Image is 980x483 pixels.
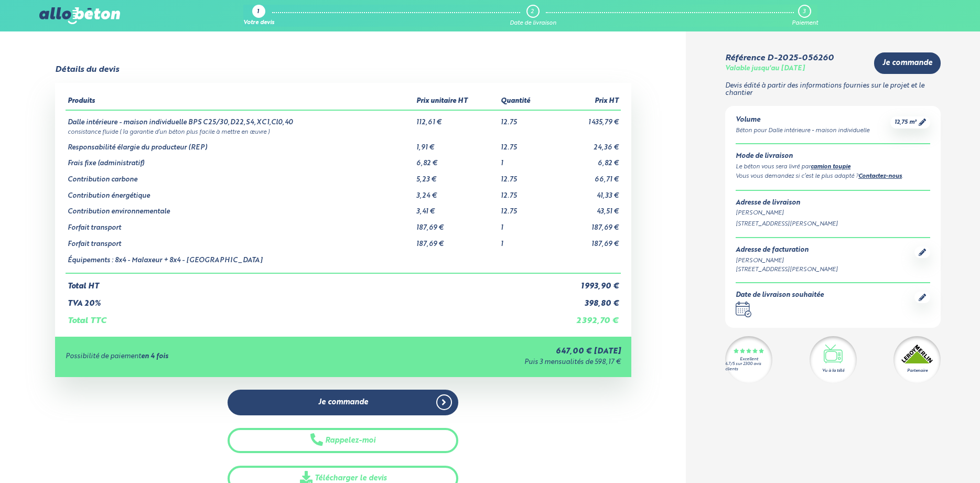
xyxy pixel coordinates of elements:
[550,184,620,200] td: 41,33 €
[66,291,550,308] td: TVA 20%
[414,200,499,216] td: 3,41 €
[66,110,414,127] td: Dalle intérieure - maison individuelle BPS C25/30,D22,S4,XC1,Cl0,40
[550,136,620,152] td: 24,36 €
[736,116,869,124] div: Volume
[510,5,556,27] a: 2 Date de livraison
[736,199,930,207] div: Adresse de livraison
[725,362,772,371] div: 4.7/5 sur 2300 avis clients
[822,368,844,374] div: Vu à la télé
[414,168,499,184] td: 5,23 €
[736,256,838,265] div: [PERSON_NAME]
[66,249,414,274] td: Équipements : 8x4 - Malaxeur + 8x4 - [GEOGRAPHIC_DATA]
[882,59,932,68] span: Je commande
[550,273,620,291] td: 1 993,90 €
[736,246,838,254] div: Adresse de facturation
[725,82,941,98] p: Devis édité à partir des informations fournies sur le projet et le chantier
[55,65,119,74] div: Détails du devis
[66,232,414,249] td: Forfait transport
[66,168,414,184] td: Contribution carbone
[228,390,458,415] a: Je commande
[510,20,556,27] div: Date de livraison
[874,52,941,74] a: Je commande
[499,216,550,232] td: 1
[243,20,274,27] div: Votre devis
[907,368,928,374] div: Partenaire
[66,93,414,110] th: Produits
[887,442,968,471] iframe: Help widget launcher
[725,65,805,73] div: Valable jusqu'au [DATE]
[550,291,620,308] td: 398,80 €
[257,9,259,16] div: 1
[811,164,850,170] a: camion toupie
[66,273,550,291] td: Total HT
[499,152,550,168] td: 1
[499,110,550,127] td: 12.75
[414,232,499,249] td: 187,69 €
[228,428,458,454] button: Rappelez-moi
[499,232,550,249] td: 1
[499,93,550,110] th: Quantité
[499,184,550,200] td: 12.75
[499,168,550,184] td: 12.75
[66,216,414,232] td: Forfait transport
[414,184,499,200] td: 3,24 €
[792,20,818,27] div: Paiement
[318,398,368,407] span: Je commande
[550,200,620,216] td: 43,51 €
[736,265,838,274] div: [STREET_ADDRESS][PERSON_NAME]
[803,8,805,15] div: 3
[858,174,902,179] a: Contactez-nous
[736,220,930,229] div: [STREET_ADDRESS][PERSON_NAME]
[39,7,120,24] img: allobéton
[736,292,824,299] div: Date de livraison souhaitée
[550,152,620,168] td: 6,82 €
[66,308,550,326] td: Total TTC
[550,110,620,127] td: 1 435,79 €
[736,126,869,135] div: Béton pour Dalle intérieure - maison individuelle
[736,172,930,181] div: Vous vous demandez si c’est le plus adapté ? .
[792,5,818,27] a: 3 Paiement
[352,347,621,356] div: 647,00 € [DATE]
[736,163,930,172] div: Le béton vous sera livré par
[550,216,620,232] td: 187,69 €
[414,136,499,152] td: 1,91 €
[550,168,620,184] td: 66,71 €
[499,200,550,216] td: 12.75
[66,136,414,152] td: Responsabilité élargie du producteur (REP)
[352,359,621,367] div: Puis 3 mensualités de 598,17 €
[550,93,620,110] th: Prix HT
[550,308,620,326] td: 2 392,70 €
[550,232,620,249] td: 187,69 €
[66,184,414,200] td: Contribution énergétique
[414,110,499,127] td: 112,61 €
[66,353,352,361] div: Possibilité de paiement
[414,93,499,110] th: Prix unitaire HT
[414,216,499,232] td: 187,69 €
[66,152,414,168] td: Frais fixe (administratif)
[141,353,168,360] strong: en 4 fois
[499,136,550,152] td: 12.75
[531,8,534,15] div: 2
[414,152,499,168] td: 6,82 €
[243,5,274,27] a: 1 Votre devis
[736,153,930,160] div: Mode de livraison
[736,209,930,218] div: [PERSON_NAME]
[725,53,834,63] div: Référence D-2025-056260
[66,200,414,216] td: Contribution environnementale
[66,127,621,136] td: consistance fluide ( la garantie d’un béton plus facile à mettre en œuvre )
[740,357,758,362] div: Excellent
